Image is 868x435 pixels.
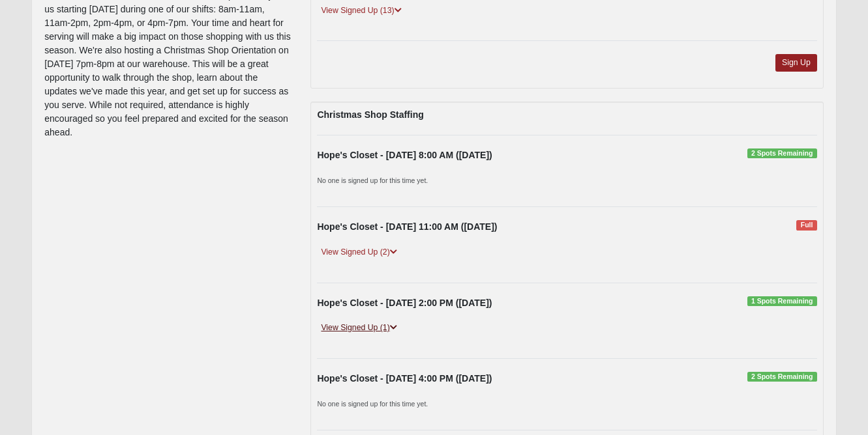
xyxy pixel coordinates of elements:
[317,109,423,120] strong: Christmas Shop Staffing
[747,372,817,382] span: 2 Spots Remaining
[317,176,428,184] small: No one is signed up for this time yet.
[317,400,428,408] small: No one is signed up for this time yet.
[317,246,400,259] a: View Signed Up (2)
[317,150,492,160] strong: Hope's Closet - [DATE] 8:00 AM ([DATE])
[317,321,400,335] a: View Signed Up (1)
[775,54,817,72] a: Sign Up
[796,220,816,231] span: Full
[747,296,817,307] span: 1 Spots Remaining
[747,148,817,159] span: 2 Spots Remaining
[317,4,405,18] a: View Signed Up (13)
[317,373,492,384] strong: Hope's Closet - [DATE] 4:00 PM ([DATE])
[317,298,492,308] strong: Hope's Closet - [DATE] 2:00 PM ([DATE])
[317,221,497,232] strong: Hope's Closet - [DATE] 11:00 AM ([DATE])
